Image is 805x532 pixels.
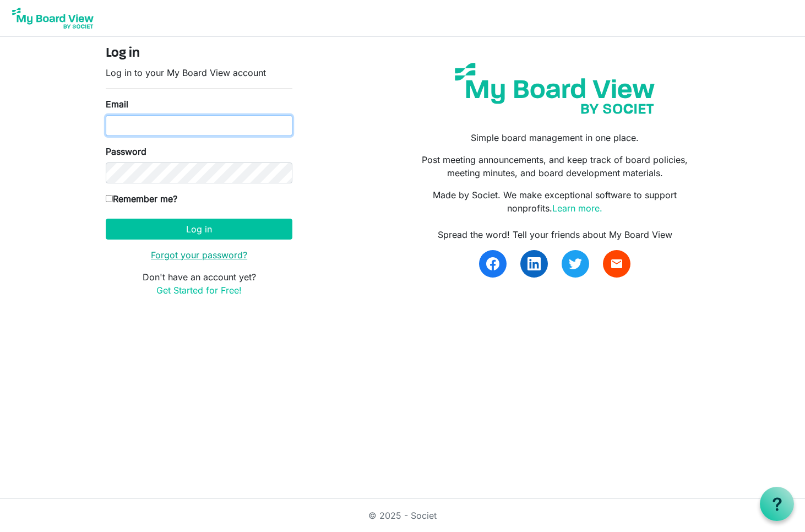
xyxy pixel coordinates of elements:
[603,250,630,278] a: email
[106,195,113,202] input: Remember me?
[447,55,663,122] img: my-board-view-societ.svg
[552,203,602,214] a: Learn more.
[106,66,292,79] p: Log in to your My Board View account
[368,510,437,521] a: © 2025 - Societ
[151,249,247,260] a: Forgot your password?
[106,270,292,297] p: Don't have an account yet?
[9,4,97,32] img: My Board View Logo
[156,285,242,296] a: Get Started for Free!
[411,228,699,241] div: Spread the word! Tell your friends about My Board View
[411,188,699,215] p: Made by Societ. We make exceptional software to support nonprofits.
[610,257,623,270] span: email
[486,257,499,270] img: facebook.svg
[106,46,292,62] h4: Log in
[106,145,146,158] label: Password
[106,97,128,111] label: Email
[569,257,582,270] img: twitter.svg
[106,219,292,240] button: Log in
[411,131,699,144] p: Simple board management in one place.
[106,192,177,205] label: Remember me?
[411,153,699,180] p: Post meeting announcements, and keep track of board policies, meeting minutes, and board developm...
[527,257,541,270] img: linkedin.svg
